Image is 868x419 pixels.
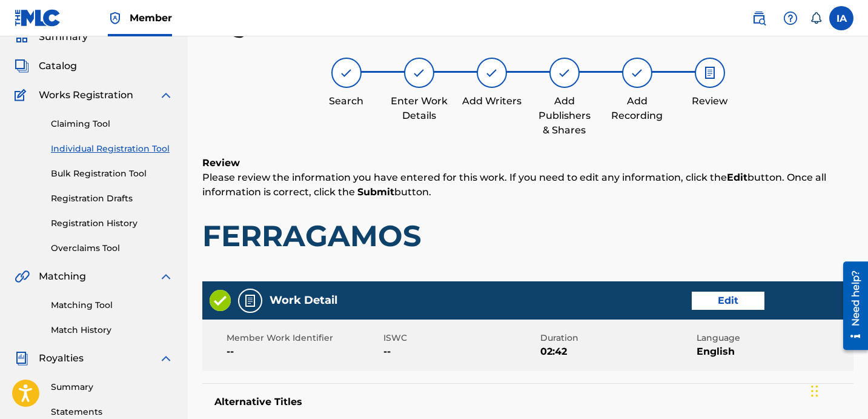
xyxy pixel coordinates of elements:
[15,88,30,102] img: Works Registration
[829,6,853,30] div: User Menu
[51,118,173,130] a: Claiming Tool
[227,344,380,359] span: --
[51,381,173,394] a: Summary
[227,332,380,344] span: Member Work Identifier
[15,9,61,27] img: MLC Logo
[692,292,764,310] button: Edit
[783,11,798,25] img: help
[834,256,868,354] iframe: Resource Center
[703,65,717,80] img: step indicator icon for Review
[202,218,853,254] h1: FERRAGAMOS
[202,156,853,170] h6: Review
[51,242,173,255] a: Overclaims Tool
[39,30,88,44] span: Summary
[607,94,668,123] div: Add Recording
[752,11,766,25] img: search
[316,94,377,109] div: Search
[485,65,499,80] img: step indicator icon for Add Writers
[51,192,173,205] a: Registration Drafts
[811,373,818,409] div: Drag
[39,88,133,102] span: Works Registration
[389,94,449,123] div: Enter Work Details
[39,269,86,284] span: Matching
[15,269,30,284] img: Matching
[51,167,173,180] a: Bulk Registration Tool
[51,324,173,337] a: Match History
[540,344,694,359] span: 02:42
[697,332,850,344] span: Language
[383,344,537,359] span: --
[210,290,231,311] img: Valid
[51,217,173,230] a: Registration History
[159,351,173,366] img: expand
[15,59,77,73] a: CatalogCatalog
[680,94,740,109] div: Review
[15,351,29,366] img: Royalties
[39,59,77,73] span: Catalog
[462,94,522,109] div: Add Writers
[202,170,853,199] p: Please review the information you have entered for this work. If you need to edit any information...
[39,351,84,366] span: Royalties
[214,396,841,408] h5: Alternative Titles
[534,94,595,138] div: Add Publishers & Shares
[51,299,173,312] a: Matching Tool
[727,172,747,183] strong: Edit
[159,269,173,284] img: expand
[339,65,354,80] img: step indicator icon for Search
[747,6,771,30] a: Public Search
[159,88,173,102] img: expand
[270,293,337,307] h5: Work Detail
[412,65,426,80] img: step indicator icon for Enter Work Details
[51,142,173,155] a: Individual Registration Tool
[130,11,172,25] span: Member
[807,361,868,419] iframe: Chat Widget
[51,406,173,418] a: Statements
[540,332,694,344] span: Duration
[243,293,257,308] img: Work Detail
[108,11,122,25] img: Top Rightsholder
[630,65,644,80] img: step indicator icon for Add Recording
[15,30,29,44] img: Summary
[15,59,29,73] img: Catalog
[557,65,572,80] img: step indicator icon for Add Publishers & Shares
[778,6,803,30] div: Help
[697,344,850,359] span: English
[357,186,394,198] strong: Submit
[383,332,537,344] span: ISWC
[810,12,822,24] div: Notifications
[15,30,88,44] a: SummarySummary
